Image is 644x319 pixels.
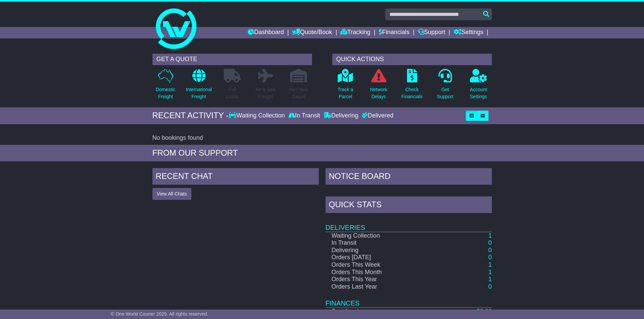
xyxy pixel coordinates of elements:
div: RECENT CHAT [152,168,319,186]
button: View All Chats [152,188,191,200]
a: CheckFinancials [401,69,423,104]
div: Delivered [360,112,393,119]
p: Air / Sea Depot [290,86,308,100]
p: Air & Sea Freight [256,86,276,100]
a: 0 [488,254,492,261]
a: Track aParcel [337,69,354,104]
div: Waiting Collection [229,112,286,119]
div: Delivering [322,112,360,119]
span: © One World Courier 2025. All rights reserved. [111,311,209,317]
td: Orders This Year [326,276,446,283]
p: Domestic Freight [156,86,175,100]
a: 1 [488,276,492,283]
td: Orders [DATE] [326,254,446,261]
a: Settings [454,27,483,38]
a: 0 [488,247,492,254]
a: InternationalFreight [186,69,212,104]
td: Deliveries [326,215,492,232]
a: Quote/Book [292,27,332,38]
p: Check Financials [401,86,423,100]
td: Orders This Week [326,261,446,269]
td: Finances [326,290,492,308]
a: $0.00 [476,308,492,315]
a: NetworkDelays [369,69,387,104]
p: Network Delays [370,86,387,100]
td: Waiting Collection [326,232,446,240]
a: 1 [488,232,492,239]
td: In Transit [326,239,446,247]
a: Financials [379,27,409,38]
td: Orders Last Year [326,283,446,291]
a: 1 [488,269,492,275]
p: Get Support [437,86,453,100]
p: Account Settings [470,86,487,100]
div: RECENT ACTIVITY - [152,111,229,121]
div: In Transit [287,112,322,119]
div: QUICK ACTIONS [332,54,492,65]
div: Quick Stats [326,196,492,215]
a: AccountSettings [470,69,487,104]
a: 1 [488,261,492,268]
a: 0 [488,283,492,290]
td: Delivering [326,247,446,254]
div: GET A QUOTE [152,54,312,65]
td: Orders This Month [326,269,446,276]
a: Support [418,27,445,38]
div: No bookings found [152,134,492,142]
span: 0.00 [480,308,492,315]
td: Sent Invoices [326,308,446,315]
a: Tracking [340,27,370,38]
p: International Freight [186,86,212,100]
div: NOTICE BOARD [326,168,492,186]
a: GetSupport [436,69,454,104]
p: Full Loads [224,86,241,100]
a: Dashboard [248,27,284,38]
p: Track a Parcel [338,86,353,100]
a: DomesticFreight [155,69,175,104]
div: FROM OUR SUPPORT [152,148,492,158]
a: 0 [488,239,492,246]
